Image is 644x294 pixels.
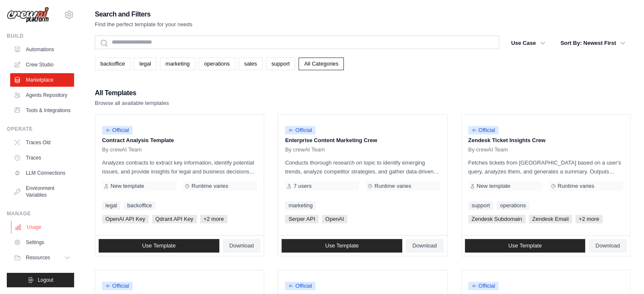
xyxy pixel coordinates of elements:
[239,58,263,70] a: sales
[285,158,440,176] p: Conducts thorough research on topic to identify emerging trends, analyze competitor strategies, a...
[102,215,149,223] span: OpenAI API Key
[223,239,261,253] a: Download
[7,7,49,23] img: Logo
[102,158,257,176] p: Analyzes contracts to extract key information, identify potential issues, and provide insights fo...
[95,87,169,99] h2: All Templates
[285,215,318,223] span: Serper API
[406,239,444,253] a: Download
[10,58,74,71] a: Crew Studio
[266,58,295,70] a: support
[95,58,130,70] a: backoffice
[199,58,235,70] a: operations
[322,215,347,223] span: OpenAI
[99,239,219,253] a: Use Template
[325,242,359,249] span: Use Template
[7,210,74,217] div: Manage
[465,239,586,253] a: Use Template
[102,126,133,135] span: Official
[468,201,493,210] a: support
[595,242,620,249] span: Download
[102,201,120,210] a: legal
[468,126,499,135] span: Official
[575,215,603,223] span: +2 more
[134,58,156,70] a: legal
[477,183,510,190] span: New template
[102,146,142,153] span: By crewAI Team
[160,58,195,70] a: marketing
[285,126,315,135] span: Official
[11,220,75,234] a: Usage
[10,251,74,264] button: Resources
[285,201,316,210] a: marketing
[10,166,74,180] a: LLM Connections
[468,215,525,223] span: Zendesk Subdomain
[26,254,50,261] span: Resources
[10,181,74,202] a: Environment Variables
[558,183,594,190] span: Runtime varies
[102,136,257,145] p: Contract Analysis Template
[285,136,440,145] p: Enterprise Content Marketing Crew
[468,158,623,176] p: Fetches tickets from [GEOGRAPHIC_DATA] based on a user's query, analyzes them, and generates a su...
[10,73,74,87] a: Marketplace
[95,99,169,107] p: Browse all available templates
[293,183,312,190] span: 7 users
[468,136,623,145] p: Zendesk Ticket Insights Crew
[95,8,193,20] h2: Search and Filters
[556,36,630,51] button: Sort By: Newest First
[497,201,529,210] a: operations
[282,239,402,253] a: Use Template
[142,242,176,249] span: Use Template
[10,151,74,165] a: Traces
[299,58,344,70] a: All Categories
[285,282,315,290] span: Official
[506,36,550,51] button: Use Case
[10,88,74,102] a: Agents Repository
[7,273,74,287] button: Logout
[191,183,228,190] span: Runtime varies
[508,242,542,249] span: Use Template
[229,242,254,249] span: Download
[589,239,627,253] a: Download
[529,215,572,223] span: Zendesk Email
[102,282,133,290] span: Official
[10,236,74,249] a: Settings
[468,146,508,153] span: By crewAI Team
[7,126,74,132] div: Operate
[200,215,227,223] span: +2 more
[412,242,437,249] span: Download
[10,104,74,117] a: Tools & Integrations
[124,201,155,210] a: backoffice
[7,33,74,39] div: Build
[38,277,53,283] span: Logout
[374,183,411,190] span: Runtime varies
[95,20,193,29] p: Find the perfect template for your needs
[468,282,499,290] span: Official
[10,136,74,149] a: Traces Old
[111,183,144,190] span: New template
[285,146,325,153] span: By crewAI Team
[10,43,74,56] a: Automations
[152,215,197,223] span: Qdrant API Key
